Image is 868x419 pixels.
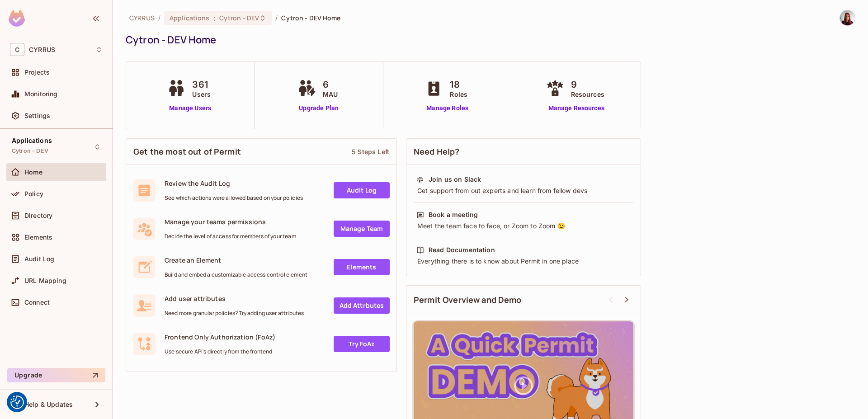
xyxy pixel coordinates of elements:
span: 361 [192,78,211,91]
span: : [213,14,216,22]
span: Help & Updates [24,401,73,408]
div: Cytron - DEV Home [126,33,851,47]
img: Revisit consent button [10,395,24,409]
span: Cytron - DEV Home [281,14,340,22]
span: Manage your teams permissions [165,217,296,226]
span: Policy [24,190,43,198]
button: Upgrade [7,368,105,382]
span: 6 [323,78,338,91]
span: Connect [24,299,50,306]
div: Book a meeting [429,210,478,219]
div: Meet the team face to face, or Zoom to Zoom 😉 [416,221,631,231]
a: Try FoAz [334,336,390,352]
span: Workspace: CYRRUS [29,46,55,53]
span: Elements [24,234,52,241]
span: Frontend Only Authorization (FoAz) [165,333,275,341]
span: Add user attributes [165,294,304,303]
span: Home [24,169,43,176]
span: URL Mapping [24,277,66,284]
span: MAU [323,89,338,99]
span: Audit Log [24,255,54,263]
span: Need more granular policies? Try adding user attributes [165,310,304,317]
span: Monitoring [24,90,58,98]
span: Settings [24,112,50,119]
span: Applications [12,137,52,144]
span: the active workspace [129,14,155,22]
span: 9 [571,78,604,91]
a: Manage Resources [544,104,609,113]
span: See which actions were allowed based on your policies [165,194,303,202]
a: Manage Roles [423,104,472,113]
span: Use secure API's directly from the frontend [165,348,275,355]
span: Applications [170,14,210,22]
span: Cytron - DEV [12,147,48,155]
span: Cytron - DEV [219,14,259,22]
span: Users [192,89,211,99]
span: Decide the level of access for members of your team [165,233,296,240]
span: Create an Element [165,256,307,264]
li: / [275,14,278,22]
span: Review the Audit Log [165,179,303,188]
span: Permit Overview and Demo [414,294,522,306]
div: Read Documentation [429,245,495,254]
span: Get the most out of Permit [133,146,241,157]
span: Roles [450,89,467,99]
a: Audit Log [334,182,390,198]
span: Build and embed a customizable access control element [165,271,307,278]
div: Join us on Slack [429,175,481,184]
span: 18 [450,78,467,91]
img: Michaela Sekaninová [840,10,855,25]
a: Elements [334,259,390,275]
span: C [10,43,24,56]
a: Manage Team [334,221,390,237]
a: Upgrade Plan [296,104,342,113]
span: Projects [24,69,50,76]
a: Manage Users [165,104,215,113]
div: 5 Steps Left [352,147,389,156]
div: Get support from out experts and learn from fellow devs [416,186,631,195]
div: Everything there is to know about Permit in one place [416,257,631,266]
img: SReyMgAAAABJRU5ErkJggg== [9,10,25,27]
span: Directory [24,212,52,219]
li: / [158,14,160,22]
button: Consent Preferences [10,395,24,409]
span: Resources [571,89,604,99]
a: Add Attrbutes [334,297,390,314]
span: Need Help? [414,146,460,157]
